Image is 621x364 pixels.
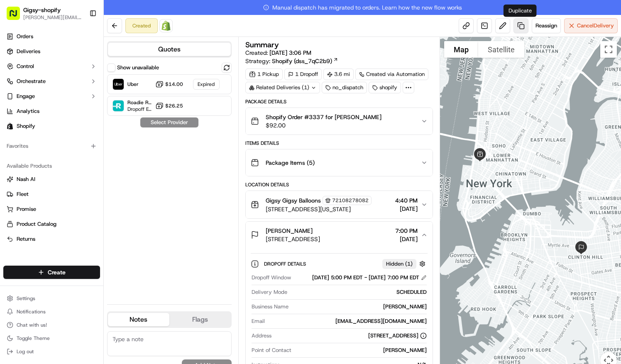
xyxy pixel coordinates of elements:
[3,232,100,246] button: Returns
[17,151,23,158] img: 1736555255976-a54dd68f-1ca7-489b-9aae-adbdc363a1c4
[3,159,100,173] div: Available Products
[23,6,61,14] button: Gigsy-shopify
[165,81,183,88] span: $14.00
[252,274,291,281] span: Dropoff Window
[266,227,313,235] span: [PERSON_NAME]
[264,261,308,267] span: Dropoff Details
[386,260,413,268] span: Hidden ( 1 )
[17,235,35,243] span: Returns
[3,45,100,58] a: Deliveries
[291,288,427,296] div: SCHEDULED
[382,259,428,269] button: Hidden (1)
[127,99,152,106] span: Roadie Rush (P2P)
[245,181,433,188] div: Location Details
[17,107,39,115] span: Analytics
[127,81,139,88] span: Uber
[3,105,100,118] a: Analytics
[577,22,614,29] span: Cancel Delivery
[3,30,100,43] a: Orders
[8,33,151,46] p: Welcome 👋
[3,90,100,103] button: Engage
[268,318,427,325] div: [EMAIL_ADDRESS][DOMAIN_NAME]
[59,205,100,212] a: Powered byPylon
[3,319,100,331] button: Chat with us!
[3,139,100,153] div: Favorites
[266,159,315,167] span: Package Items ( 5 )
[368,332,427,340] div: [STREET_ADDRESS]
[17,48,40,55] span: Deliveries
[564,18,618,33] button: CancelDelivery
[245,49,311,57] span: Created:
[3,306,100,318] button: Notifications
[26,151,67,157] span: [PERSON_NAME]
[37,87,114,94] div: We're available if you need us!
[117,64,159,71] label: Show unavailable
[8,79,23,94] img: 1736555255976-a54dd68f-1ca7-489b-9aae-adbdc363a1c4
[17,63,34,70] span: Control
[252,303,288,310] span: Business Name
[266,196,321,205] span: Gigsy Gigsy Balloons
[26,128,67,135] span: [PERSON_NAME]
[17,220,56,228] span: Product Catalog
[3,266,100,279] button: Create
[3,120,100,133] a: Shopify
[269,49,311,56] span: [DATE] 3:06 PM
[22,53,149,62] input: Got a question? Start typing here...
[246,191,433,218] button: Gigsy Gigsy Balloons72108278082[STREET_ADDRESS][US_STATE]4:40 PM[DATE]
[69,151,72,157] span: •
[504,5,537,17] div: Duplicate
[5,182,67,197] a: 📗Knowledge Base
[8,120,22,134] img: Sarah Lucier
[266,121,381,129] span: $92.00
[478,41,524,58] button: Show satellite imagery
[7,123,13,129] img: Shopify logo
[245,140,433,147] div: Items Details
[8,8,25,24] img: Nash
[23,14,83,21] span: [PERSON_NAME][EMAIL_ADDRESS][DOMAIN_NAME]
[3,203,100,216] button: Promise
[245,82,320,93] div: Related Deliveries (1)
[7,235,97,243] a: Returns
[7,176,97,183] a: Nash AI
[292,303,427,310] div: [PERSON_NAME]
[155,102,183,110] button: $26.25
[3,293,100,304] button: Settings
[3,3,86,23] button: Gigsy-shopify[PERSON_NAME][EMAIL_ADDRESS][DOMAIN_NAME]
[266,205,372,213] span: [STREET_ADDRESS][US_STATE]
[83,205,100,212] span: Pylon
[8,107,56,114] div: Past conversations
[3,346,100,357] button: Log out
[70,186,77,193] div: 💻
[108,43,231,56] button: Quotes
[245,57,338,65] div: Strategy:
[245,98,433,105] div: Package Details
[252,288,287,296] span: Delivery Mode
[17,79,32,94] img: 1755196953914-cd9d9cba-b7f7-46ee-b6f5-75ff69acacf5
[395,235,418,243] span: [DATE]
[48,268,66,276] span: Create
[73,128,90,135] span: [DATE]
[355,68,428,80] div: Created via Automation
[246,222,433,248] button: [PERSON_NAME][STREET_ADDRESS]7:00 PM[DATE]
[266,113,381,121] span: Shopify Order #3337 for [PERSON_NAME]
[17,185,64,193] span: Knowledge Base
[266,235,320,243] span: [STREET_ADDRESS]
[165,103,183,109] span: $26.25
[284,68,322,80] div: 1 Dropoff
[159,19,173,32] a: Shopify
[169,313,231,326] button: Flags
[395,205,418,213] span: [DATE]
[7,191,97,198] a: Fleet
[78,185,133,193] span: API Documentation
[323,68,354,80] div: 3.6 mi
[3,75,100,88] button: Orchestrate
[17,295,35,302] span: Settings
[252,332,271,340] span: Address
[113,100,124,111] img: Roadie Rush (P2P)
[245,41,279,49] h3: Summary
[252,318,265,325] span: Email
[193,79,220,90] div: Expired
[332,197,369,204] span: 72108278082
[17,335,50,342] span: Toggle Theme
